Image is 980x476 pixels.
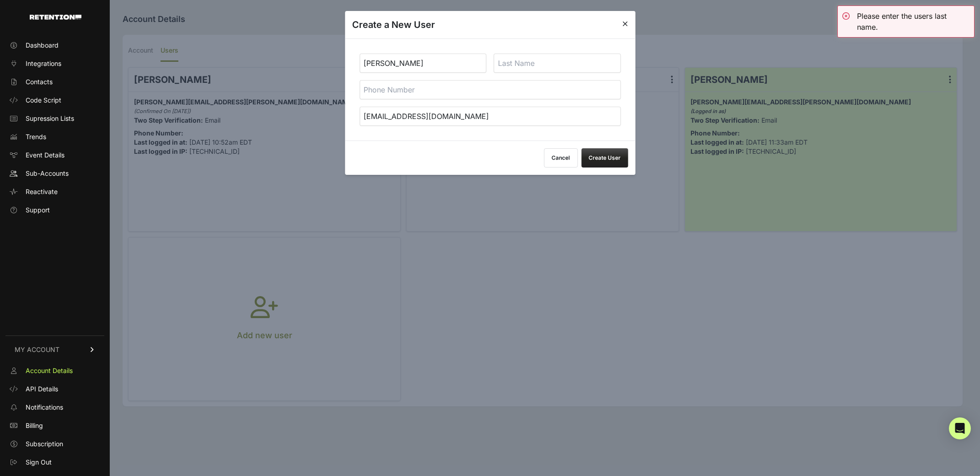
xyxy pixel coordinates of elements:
[5,363,104,378] a: Account Details
[26,421,43,430] span: Billing
[26,41,59,50] span: Dashboard
[5,166,104,181] a: Sub-Accounts
[5,56,104,71] a: Integrations
[26,206,50,215] span: Support
[5,437,104,451] a: Subscription
[359,107,621,126] input: Email Address
[26,151,64,160] span: Event Details
[26,366,73,375] span: Account Details
[30,15,81,20] img: Retention.com
[5,455,104,470] a: Sign Out
[949,417,971,439] div: Open Intercom Messenger
[26,403,63,412] span: Notifications
[5,335,104,363] a: MY ACCOUNT
[5,111,104,126] a: Supression Lists
[857,11,969,32] div: Please enter the users last name.
[5,203,104,217] a: Support
[581,148,628,168] button: Create User
[26,132,46,141] span: Trends
[359,54,487,73] input: First Name
[26,439,63,449] span: Subscription
[5,93,104,108] a: Code Script
[5,382,104,396] a: API Details
[5,75,104,89] a: Contacts
[5,148,104,162] a: Event Details
[352,18,435,31] h3: Create a New User
[494,54,621,73] input: Last Name
[15,345,59,354] span: MY ACCOUNT
[5,184,104,199] a: Reactivate
[26,77,53,87] span: Contacts
[26,187,58,196] span: Reactivate
[26,169,69,178] span: Sub-Accounts
[26,59,61,68] span: Integrations
[26,384,58,394] span: API Details
[26,458,52,467] span: Sign Out
[26,114,74,123] span: Supression Lists
[5,418,104,433] a: Billing
[5,130,104,144] a: Trends
[5,38,104,53] a: Dashboard
[359,80,621,99] input: Phone Number
[26,96,61,105] span: Code Script
[5,400,104,415] a: Notifications
[544,148,578,168] button: Cancel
